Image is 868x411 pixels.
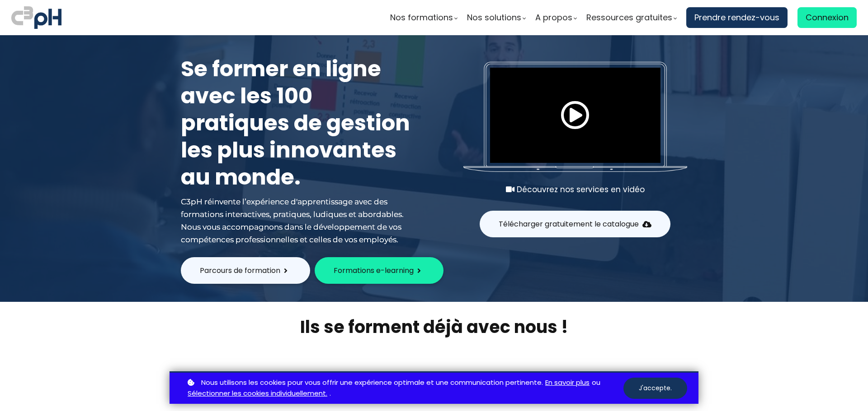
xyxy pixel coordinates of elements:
span: Télécharger gratuitement le catalogue [499,218,639,230]
a: Sélectionner les cookies individuellement. [188,388,327,399]
span: Ressources gratuites [586,11,672,24]
button: J'accepte. [623,378,687,399]
span: A propos [535,11,572,24]
button: Télécharger gratuitement le catalogue [480,211,670,237]
span: Nos formations [390,11,453,24]
img: logo C3PH [11,5,61,31]
h1: Se former en ligne avec les 100 pratiques de gestion les plus innovantes au monde. [181,55,416,191]
span: Formations e-learning [334,265,414,276]
button: Formations e-learning [315,257,443,284]
a: Connexion [797,7,857,28]
span: Prendre rendez-vous [694,11,779,24]
h2: Ils se forment déjà avec nous ! [170,315,698,338]
a: En savoir plus [545,377,590,388]
span: Parcours de formation [200,265,280,276]
span: Nous utilisons les cookies pour vous offrir une expérience optimale et une communication pertinente. [201,377,543,388]
div: Découvrez nos services en vidéo [463,183,687,196]
span: Nos solutions [467,11,521,24]
span: Connexion [806,11,849,24]
div: C3pH réinvente l’expérience d'apprentissage avec des formations interactives, pratiques, ludiques... [181,195,416,246]
a: Prendre rendez-vous [686,7,788,28]
button: Parcours de formation [181,257,310,284]
p: ou . [185,377,623,400]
